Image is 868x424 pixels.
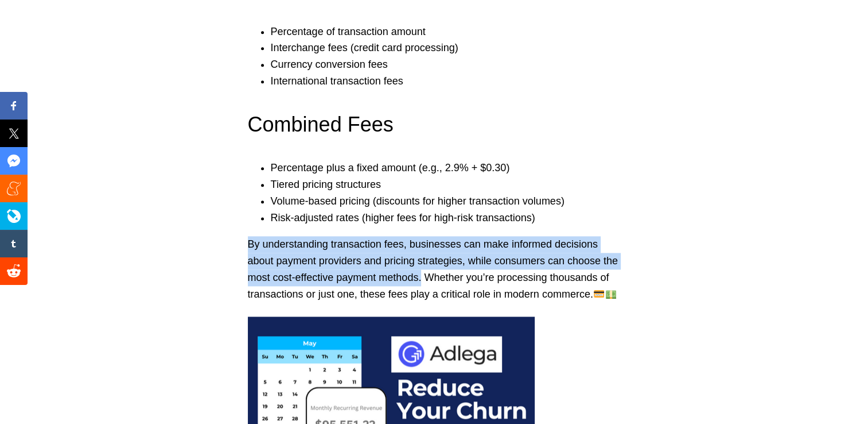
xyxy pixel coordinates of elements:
img: 💵 [606,288,616,299]
img: 💳 [594,288,604,299]
li: Volume-based pricing (discounts for higher transaction volumes) [271,193,621,210]
footer: By understanding transaction fees, businesses can make informed decisions about payment providers... [248,236,621,302]
li: Risk-adjusted rates (higher fees for high-risk transactions) [271,210,621,226]
li: Interchange fees (credit card processing) [271,40,621,56]
li: Tiered pricing structures [271,176,621,193]
li: Currency conversion fees [271,56,621,73]
li: Percentage of transaction amount [271,24,621,40]
h3: Combined Fees [248,110,621,139]
li: Percentage plus a fixed amount (e.g., 2.9% + $0.30) [271,160,621,176]
li: International transaction fees [271,73,621,90]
